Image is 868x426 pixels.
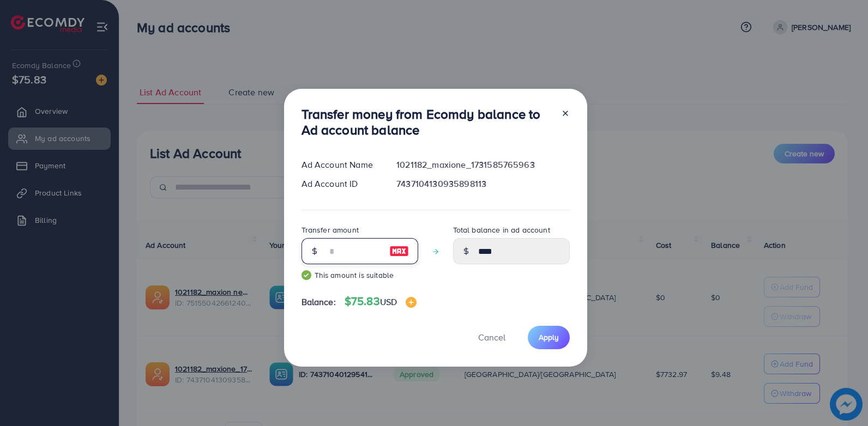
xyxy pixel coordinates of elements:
[528,326,570,349] button: Apply
[293,178,388,190] div: Ad Account ID
[302,270,418,281] small: This amount is suitable
[302,106,552,138] h3: Transfer money from Ecomdy balance to Ad account balance
[293,159,388,171] div: Ad Account Name
[380,296,397,308] span: USD
[478,331,505,343] span: Cancel
[388,159,578,171] div: 1021182_maxione_1731585765963
[302,270,311,280] img: guide
[388,178,578,190] div: 7437104130935898113
[302,296,336,308] span: Balance:
[302,224,359,235] label: Transfer amount
[389,245,409,258] img: image
[539,332,559,343] span: Apply
[453,224,550,235] label: Total balance in ad account
[345,295,417,308] h4: $75.83
[465,326,519,349] button: Cancel
[406,297,417,308] img: image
